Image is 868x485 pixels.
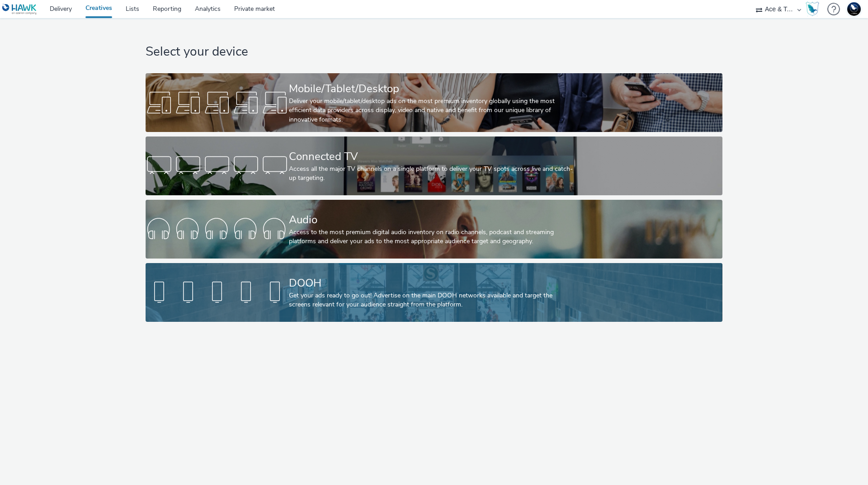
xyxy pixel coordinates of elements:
[289,81,576,97] div: Mobile/Tablet/Desktop
[146,43,722,61] h1: Select your device
[289,212,576,228] div: Audio
[847,2,861,16] img: Support Hawk
[2,4,37,15] img: undefined Logo
[146,73,722,132] a: Mobile/Tablet/DesktopDeliver your mobile/tablet/desktop ads on the most premium inventory globall...
[289,291,576,310] div: Get your ads ready to go out! Advertise on the main DOOH networks available and target the screen...
[289,165,576,183] div: Access all the major TV channels on a single platform to deliver your TV spots across live and ca...
[146,263,722,322] a: DOOHGet your ads ready to go out! Advertise on the main DOOH networks available and target the sc...
[146,200,722,259] a: AudioAccess to the most premium digital audio inventory on radio channels, podcast and streaming ...
[289,228,576,246] div: Access to the most premium digital audio inventory on radio channels, podcast and streaming platf...
[289,275,576,291] div: DOOH
[806,2,823,16] a: Hawk Academy
[146,137,722,195] a: Connected TVAccess all the major TV channels on a single platform to deliver your TV spots across...
[806,2,819,16] img: Hawk Academy
[289,97,576,124] div: Deliver your mobile/tablet/desktop ads on the most premium inventory globally using the most effi...
[289,149,576,165] div: Connected TV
